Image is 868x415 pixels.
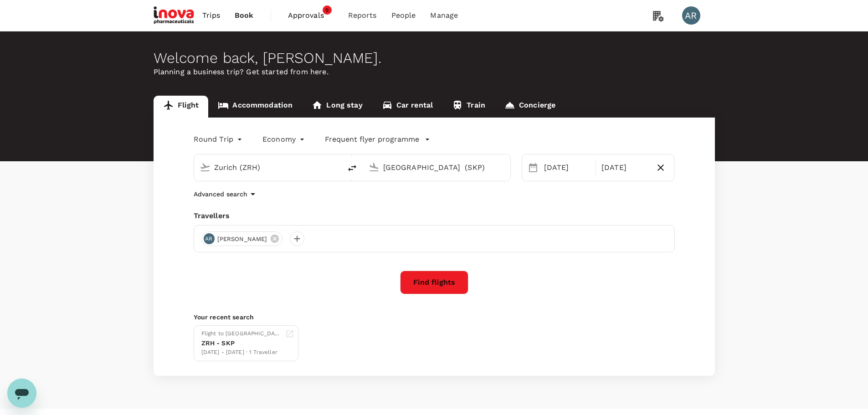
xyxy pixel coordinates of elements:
div: Round Trip [194,132,245,147]
p: Your recent search [194,313,675,322]
a: Long stay [302,96,372,118]
span: People [391,10,416,21]
button: Frequent flyer programme [325,134,430,145]
a: Accommodation [208,96,302,118]
a: Train [442,96,495,118]
button: delete [341,157,363,179]
span: Manage [430,10,458,21]
div: [DATE] [598,159,651,177]
a: Flight [154,96,209,118]
button: Find flights [400,271,468,294]
span: 9 [323,5,332,15]
a: Car rental [372,96,443,118]
span: Book [235,10,254,21]
span: Reports [348,10,377,21]
div: [DATE] [540,159,594,177]
div: Economy [262,132,307,147]
div: ZRH - SKP [201,338,282,348]
img: iNova Pharmaceuticals [154,5,195,26]
p: Advanced search [194,190,247,199]
p: Frequent flyer programme [325,134,419,145]
span: [PERSON_NAME] [212,235,273,244]
div: Travellers [194,210,675,221]
span: Approvals [288,10,334,21]
a: Concierge [495,96,565,118]
iframe: Button to launch messaging window [7,379,36,408]
input: Going to [383,160,491,174]
p: Planning a business trip? Get started from here. [154,67,715,77]
button: Advanced search [194,189,258,200]
div: [DATE] - [DATE] · 1 Traveller [201,348,282,357]
div: AR[PERSON_NAME] [201,231,283,246]
div: AR [204,233,215,244]
input: Depart from [214,160,322,174]
button: Open [335,166,337,168]
div: Welcome back , [PERSON_NAME] . [154,50,715,67]
span: Trips [202,10,220,21]
button: Open [504,166,506,168]
div: AR [682,6,700,25]
div: Flight to [GEOGRAPHIC_DATA] [201,329,282,338]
